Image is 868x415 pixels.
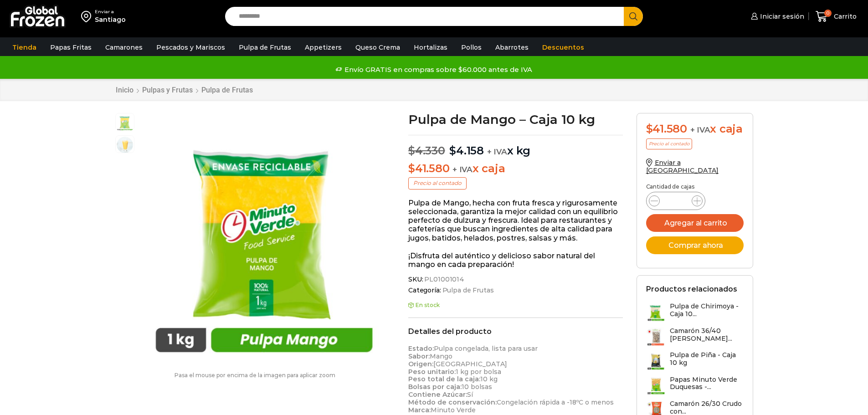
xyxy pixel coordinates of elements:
[234,39,296,56] a: Pulpa de Frutas
[300,39,346,56] a: Appetizers
[441,287,494,294] a: Pulpa de Frutas
[670,376,744,391] h3: Papas Minuto Verde Duquesas -...
[8,39,41,56] a: Tienda
[408,345,623,414] p: Pulpa congelada, lista para usar Mango [GEOGRAPHIC_DATA] 1 kg por bolsa 10 kg 10 bolsas Sí Congel...
[408,113,623,126] h1: Pulpa de Mango – Caja 10 kg
[646,122,687,135] bdi: 41.580
[95,15,126,24] div: Santiago
[667,195,684,207] input: Product quantity
[646,285,737,293] h2: Productos relacionados
[408,406,431,414] strong: Marca:
[408,375,480,383] strong: Peso total de la caja:
[452,165,473,174] span: + IVA
[491,39,533,56] a: Abarrotes
[152,39,230,56] a: Pescados y Mariscos
[139,113,389,363] div: 1 / 2
[408,352,430,360] strong: Sabor:
[115,86,253,94] nav: Breadcrumb
[758,12,804,21] span: Iniciar sesión
[408,344,434,353] strong: Estado:
[408,276,623,283] span: SKU:
[408,251,623,269] p: ¡Disfruta del auténtico y delicioso sabor natural del mango en cada preparación!
[115,372,395,379] p: Pasa el mouse por encima de la imagen para aplicar zoom
[690,125,710,134] span: + IVA
[813,6,859,27] a: 0 Carrito
[408,390,467,399] strong: Contiene Azúcar:
[46,39,96,56] a: Papas Fritas
[624,7,643,26] button: Search button
[142,86,193,94] a: Pulpas y Frutas
[408,398,497,406] strong: Método de conservación:
[408,135,623,158] p: x kg
[201,86,253,94] a: Pulpa de Frutas
[408,177,467,189] p: Precio al contado
[646,376,744,395] a: Papas Minuto Verde Duquesas -...
[408,327,623,336] h2: Detalles del producto
[101,39,147,56] a: Camarones
[832,12,857,21] span: Carrito
[408,162,415,175] span: $
[670,351,744,367] h3: Pulpa de Piña - Caja 10 kg
[408,360,433,368] strong: Origen:
[749,7,804,26] a: Iniciar sesión
[408,144,415,157] span: $
[423,276,464,283] span: PL01001014
[646,122,653,135] span: $
[646,214,744,232] button: Agregar al carrito
[408,302,623,308] p: En stock
[351,39,405,56] a: Queso Crema
[824,10,832,17] span: 0
[670,302,744,318] h3: Pulpa de Chirimoya - Caja 10...
[457,39,486,56] a: Pollos
[408,162,449,175] bdi: 41.580
[408,199,623,242] p: Pulpa de Mango, hecha con fruta fresca y rigurosamente seleccionada, garantiza la mejor calidad c...
[116,136,134,154] span: jugo-mango
[95,9,126,15] div: Enviar a
[408,144,445,157] bdi: 4.330
[449,144,456,157] span: $
[646,123,744,136] div: x caja
[81,9,95,24] img: address-field-icon.svg
[408,383,462,391] strong: Bolsas por caja:
[487,147,507,156] span: + IVA
[646,327,744,347] a: Camarón 36/40 [PERSON_NAME]...
[646,351,744,371] a: Pulpa de Piña - Caja 10 kg
[116,113,134,132] span: pulpa-mango
[139,113,389,363] img: pulpa-mango
[409,39,452,56] a: Hortalizas
[646,236,744,254] button: Comprar ahora
[646,302,744,322] a: Pulpa de Chirimoya - Caja 10...
[408,368,456,376] strong: Peso unitario:
[646,184,744,190] p: Cantidad de cajas
[538,39,589,56] a: Descuentos
[646,138,692,149] p: Precio al contado
[449,144,484,157] bdi: 4.158
[670,327,744,343] h3: Camarón 36/40 [PERSON_NAME]...
[408,162,623,175] p: x caja
[408,287,623,294] span: Categoría:
[646,159,719,174] a: Enviar a [GEOGRAPHIC_DATA]
[115,86,134,94] a: Inicio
